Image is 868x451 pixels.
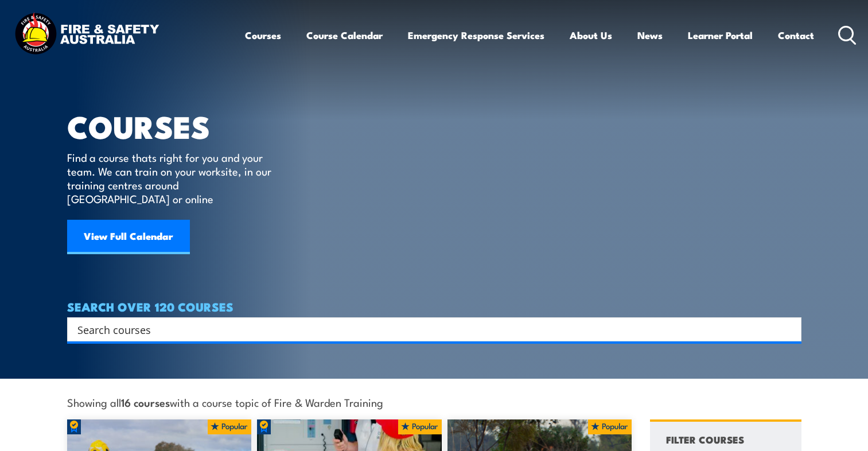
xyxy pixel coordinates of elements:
[67,300,801,313] h4: SEARCH OVER 120 COURSES
[306,20,383,50] a: Course Calendar
[67,112,288,139] h1: COURSES
[77,321,776,338] input: Search input
[778,20,814,50] a: Contact
[570,20,612,50] a: About Us
[245,20,281,50] a: Courses
[781,321,797,337] button: Search magnifier button
[80,321,779,337] form: Search form
[121,394,170,410] strong: 16 courses
[408,20,544,50] a: Emergency Response Services
[67,220,190,254] a: View Full Calendar
[666,431,744,447] h4: FILTER COURSES
[688,20,753,50] a: Learner Portal
[67,396,383,408] span: Showing all with a course topic of Fire & Warden Training
[67,150,277,205] p: Find a course thats right for you and your team. We can train on your worksite, in our training c...
[637,20,663,50] a: News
